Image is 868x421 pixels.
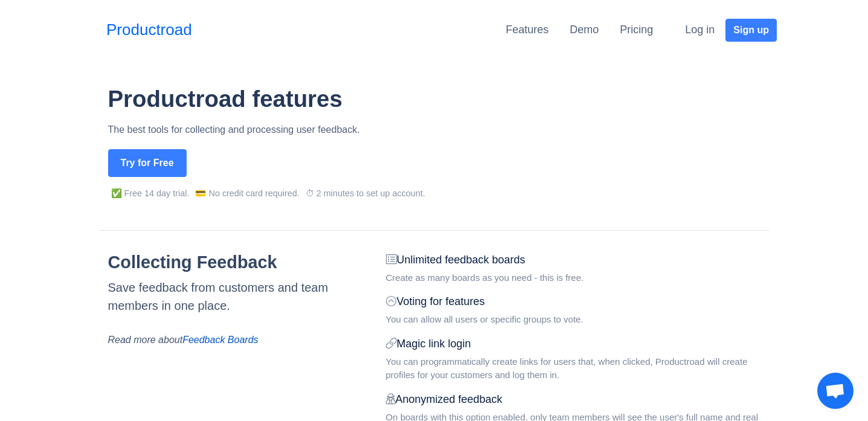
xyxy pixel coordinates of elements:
div: Read more about [108,333,364,347]
a: Productroad [106,18,192,42]
p: The best tools for collecting and processing user feedback. [108,123,770,137]
span: 💳 No credit card required. [195,188,299,198]
button: Sign up [725,19,777,42]
div: You can allow all users or specific groups to vote. [386,313,770,327]
div: Magic link login [386,336,770,352]
div: Anonymized feedback [386,391,770,408]
span: ✅ Free 14 day trial. [111,188,190,198]
span: ⏱ 2 minutes to set up account. [306,188,425,198]
div: Save feedback from customers and team members in one place. [108,278,364,315]
div: Unlimited feedback boards [386,252,770,268]
a: Feedback Boards [182,335,258,345]
div: Voting for features [386,294,770,310]
a: Open chat [817,373,854,409]
h1: Productroad features [108,85,770,113]
a: Demo [570,24,599,36]
div: You can programmatically create links for users that, when clicked, Productroad will create profi... [386,355,770,382]
button: Try for Free [108,149,187,177]
a: Pricing [620,24,653,36]
button: Log in [677,18,722,42]
h2: Collecting Feedback [108,252,377,273]
div: Create as many boards as you need - this is free. [386,271,770,285]
a: Features [506,24,548,36]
